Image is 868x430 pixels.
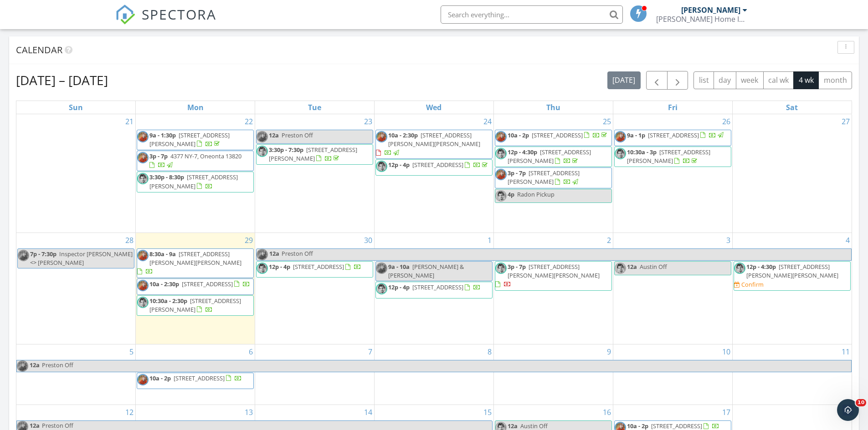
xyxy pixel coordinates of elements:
a: Confirm [734,280,764,289]
a: Go to October 6, 2025 [247,344,255,359]
a: 3:30p - 8:30p [STREET_ADDRESS][PERSON_NAME] [137,172,254,192]
a: 12p - 4:30p [STREET_ADDRESS][PERSON_NAME][PERSON_NAME] [746,263,838,279]
img: orangeheadshot.png [495,169,507,180]
a: 8:30a - 9a [STREET_ADDRESS][PERSON_NAME][PERSON_NAME] [137,248,254,278]
span: 8:30a - 9a [149,250,176,258]
a: 3p - 7p [STREET_ADDRESS][PERSON_NAME] [508,169,580,186]
a: 12p - 4p [STREET_ADDRESS] [375,159,493,176]
div: [PERSON_NAME] [681,5,740,15]
td: Go to September 25, 2025 [493,114,613,233]
a: Go to September 28, 2025 [123,233,135,248]
span: 12a [627,263,637,271]
a: 10a - 2p [STREET_ADDRESS] [627,422,719,430]
a: Go to September 29, 2025 [243,233,255,248]
img: orangeheadshot.png [137,250,149,261]
iframe: Intercom live chat [837,399,859,421]
a: 12p - 4:30p [STREET_ADDRESS][PERSON_NAME] [508,148,591,165]
div: Confirm [741,281,764,288]
a: Thursday [544,101,562,114]
span: Preston Off [42,361,73,369]
span: 12p - 4p [269,263,290,271]
a: Go to September 26, 2025 [720,114,732,129]
td: Go to September 26, 2025 [613,114,732,233]
img: orangeheadshot.png [495,131,507,142]
span: 9a - 1p [627,131,645,139]
input: Search everything... [441,5,623,24]
span: 12p - 4p [388,283,410,291]
a: 10:30a - 3p [STREET_ADDRESS][PERSON_NAME] [627,148,710,165]
img: The Best Home Inspection Software - Spectora [115,5,135,25]
button: day [714,71,736,89]
img: screen_shot_20250711_at_9.04.05_am.png [257,146,268,157]
a: Monday [185,101,205,114]
img: screen_shot_20250711_at_9.04.05_am.png [734,263,745,274]
a: 9a - 1p [STREET_ADDRESS] [627,131,725,139]
a: Go to October 4, 2025 [844,233,852,248]
a: 10a - 2:30p [STREET_ADDRESS][PERSON_NAME][PERSON_NAME] [376,131,480,157]
span: [STREET_ADDRESS][PERSON_NAME] [627,148,710,165]
span: 12a [269,249,280,260]
button: cal wk [763,71,794,89]
a: Go to October 2, 2025 [605,233,613,248]
td: Go to October 7, 2025 [255,344,375,405]
a: 12p - 4p [STREET_ADDRESS] [375,282,493,298]
h2: [DATE] – [DATE] [16,71,108,89]
img: orangeheadshot.png [257,249,268,260]
span: 3:30p - 7:30p [269,146,303,154]
span: 4p [508,190,514,198]
span: [STREET_ADDRESS][PERSON_NAME][PERSON_NAME] [388,131,480,148]
img: orangeheadshot.png [615,131,626,142]
span: 3p - 7p [149,152,168,160]
a: 10a - 2:30p [STREET_ADDRESS][PERSON_NAME][PERSON_NAME] [375,130,493,159]
img: orangeheadshot.png [257,131,268,142]
a: Tuesday [306,101,323,114]
span: [STREET_ADDRESS][PERSON_NAME][PERSON_NAME] [149,250,241,267]
td: Go to October 9, 2025 [493,344,613,405]
span: Calendar [16,44,62,56]
span: [STREET_ADDRESS][PERSON_NAME] [149,173,238,190]
td: Go to September 27, 2025 [732,114,852,233]
a: Go to October 3, 2025 [724,233,732,248]
span: 4377 NY-7, Oneonta 13820 [170,152,241,160]
span: [STREET_ADDRESS][PERSON_NAME] [149,297,241,314]
img: screen_shot_20250711_at_9.04.05_am.png [615,148,626,159]
a: 10:30a - 2:30p [STREET_ADDRESS][PERSON_NAME] [137,295,254,316]
td: Go to September 30, 2025 [255,233,375,344]
span: [PERSON_NAME] & [PERSON_NAME] [388,263,464,279]
span: [STREET_ADDRESS] [648,131,699,139]
img: screen_shot_20250711_at_9.04.05_am.png [376,161,387,172]
img: orangeheadshot.png [137,152,149,163]
img: screen_shot_20250711_at_9.04.05_am.png [495,263,507,274]
span: 10a - 2p [149,374,171,382]
td: Go to September 28, 2025 [16,233,136,344]
a: 9a - 1p [STREET_ADDRESS] [614,130,731,146]
img: orangeheadshot.png [137,280,149,291]
a: 3p - 7p 4377 NY-7, Oneonta 13820 [137,151,254,171]
button: Previous [646,71,668,90]
img: orangeheadshot.png [376,263,387,274]
span: 10 [856,399,866,406]
a: Go to September 22, 2025 [243,114,255,129]
span: 10a - 2p [508,131,529,139]
a: 3p - 7p [STREET_ADDRESS][PERSON_NAME] [495,167,612,188]
a: 12p - 4:30p [STREET_ADDRESS][PERSON_NAME] [495,147,612,167]
a: Go to September 27, 2025 [840,114,852,129]
button: week [736,71,764,89]
a: 3:30p - 7:30p [STREET_ADDRESS][PERSON_NAME] [256,144,373,165]
img: orangeheadshot.png [17,360,28,372]
span: Austin Off [640,263,667,271]
img: orangeheadshot.png [137,374,149,385]
span: [STREET_ADDRESS] [651,422,702,430]
a: 10a - 2p [STREET_ADDRESS] [495,130,612,146]
a: 12p - 4p [STREET_ADDRESS] [388,161,489,169]
a: 12p - 4:30p [STREET_ADDRESS][PERSON_NAME][PERSON_NAME] Confirm [734,261,851,291]
a: 3p - 7p [STREET_ADDRESS][PERSON_NAME][PERSON_NAME] [495,261,612,291]
a: 3:30p - 7:30p [STREET_ADDRESS][PERSON_NAME] [269,146,357,162]
a: Wednesday [424,101,443,114]
span: [STREET_ADDRESS] [293,263,344,271]
td: Go to October 3, 2025 [613,233,732,344]
span: [STREET_ADDRESS] [532,131,583,139]
span: 12a [29,360,40,372]
img: screen_shot_20250711_at_9.04.05_am.png [495,190,507,202]
a: 10a - 2:30p [STREET_ADDRESS] [137,278,254,295]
